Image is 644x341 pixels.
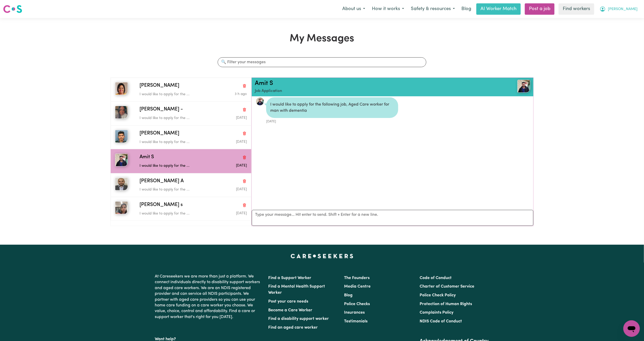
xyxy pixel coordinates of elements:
img: C41CD14A2BC75A5EC24D320B96E16807_avatar_blob [256,97,264,106]
p: I would like to apply for the ... [140,211,211,217]
span: Message sent on August 4, 2025 [236,140,247,144]
a: Find workers [559,3,594,15]
img: Rana Nabeel A [115,178,128,191]
span: [PERSON_NAME] [140,130,179,137]
p: I would like to apply for the ... [140,163,211,169]
a: Find an aged care worker [268,326,318,330]
a: Find a Mental Health Support Worker [268,284,325,295]
button: Sandeep kaur s[PERSON_NAME] sDelete conversationI would like to apply for the ...Message sent on ... [111,197,251,221]
button: Arpanpreet -[PERSON_NAME] -Delete conversationI would like to apply for the ...Message sent on Au... [111,101,251,125]
span: Message sent on August 4, 2025 [236,164,247,167]
img: Amit S [115,154,128,166]
a: Amit S [484,80,530,93]
p: I would like to apply for the ... [140,92,211,97]
a: Blog [458,3,474,15]
span: Message sent on August 4, 2025 [236,188,247,191]
button: Delete conversation [242,178,247,185]
a: Find a Support Worker [268,276,312,280]
div: [DATE] [266,118,398,124]
a: AI Worker Match [476,3,521,15]
p: I would like to apply for the ... [140,115,211,121]
iframe: Button to launch messaging window, conversation in progress [623,320,640,337]
span: [PERSON_NAME] [608,6,638,12]
div: I would like to apply for the following job, Aged Care worker for man with dementia [266,97,398,118]
a: Police Check Policy [420,293,456,297]
span: [PERSON_NAME] s [140,201,183,209]
button: Madhav K[PERSON_NAME]Delete conversationI would like to apply for the ...Message sent on August 4... [111,125,251,149]
img: Ashika J [115,82,128,95]
button: My Account [596,4,641,14]
p: At Careseekers we are more than just a platform. We connect individuals directly to disability su... [155,272,262,322]
img: Careseekers logo [3,4,22,14]
a: The Founders [344,276,370,280]
a: Become a Care Worker [268,308,313,312]
a: Find a disability support worker [268,317,329,321]
button: Amit SAmit SDelete conversationI would like to apply for the ...Message sent on August 4, 2025 [111,149,251,173]
span: [PERSON_NAME] - [140,106,183,113]
button: Ashika J[PERSON_NAME]Delete conversationI would like to apply for the ...Message sent on August 1... [111,78,251,101]
img: Sandeep kaur s [115,201,128,214]
p: I would like to apply for the ... [140,139,211,145]
button: How it works [369,4,407,14]
img: View Amit S's profile [517,80,530,93]
p: Job Application [255,88,484,94]
a: NDIS Code of Conduct [420,319,462,323]
button: Delete conversation [242,82,247,89]
a: Blog [344,293,353,297]
a: View Amit S's profile [256,97,264,106]
span: Amit S [140,154,154,161]
button: Safety & resources [407,4,458,14]
a: Code of Conduct [420,276,452,280]
a: Post your care needs [268,299,308,304]
span: [PERSON_NAME] A [140,178,184,185]
button: About us [339,4,369,14]
a: Complaints Policy [420,311,453,315]
input: 🔍 Filter your messages [218,57,426,67]
a: Careseekers home page [291,254,353,258]
a: Careseekers logo [3,3,22,15]
span: Message sent on August 4, 2025 [236,212,247,215]
button: Delete conversation [242,106,247,113]
a: Protection of Human Rights [420,302,472,306]
img: Arpanpreet - [115,106,128,119]
a: Media Centre [344,284,371,289]
a: Post a job [525,3,555,15]
a: Amit S [255,80,273,86]
button: Delete conversation [242,202,247,208]
a: Testimonials [344,319,368,323]
a: Charter of Customer Service [420,284,474,289]
button: Delete conversation [242,130,247,137]
span: Message sent on August 1, 2025 [235,92,247,96]
a: Insurances [344,311,365,315]
a: Police Checks [344,302,370,306]
button: Delete conversation [242,154,247,161]
button: Rana Nabeel A[PERSON_NAME] ADelete conversationI would like to apply for the ...Message sent on A... [111,173,251,197]
p: I would like to apply for the ... [140,187,211,193]
h1: My Messages [110,33,534,45]
span: Message sent on August 5, 2025 [236,116,247,120]
img: Madhav K [115,130,128,143]
span: [PERSON_NAME] [140,82,179,90]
